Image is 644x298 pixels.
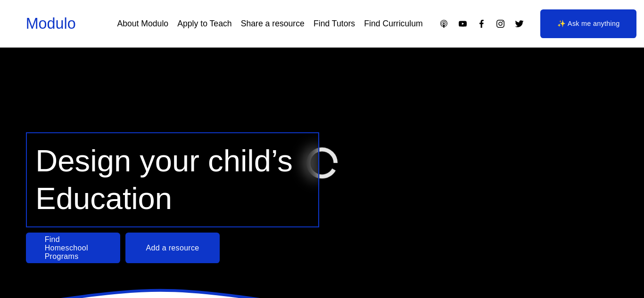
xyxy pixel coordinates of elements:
a: Find Tutors [314,16,355,32]
a: Apply to Teach [177,16,231,32]
a: Instagram [495,19,505,29]
a: ✨ Ask me anything [540,9,636,38]
a: Modulo [26,15,76,32]
span: Design your child’s Education [35,144,301,216]
a: Add a resource [125,233,220,263]
a: Facebook [477,19,487,29]
a: Apple Podcasts [439,19,449,29]
a: Share a resource [241,16,305,32]
a: Find Homeschool Programs [26,233,120,263]
a: Find Curriculum [364,16,422,32]
a: YouTube [458,19,468,29]
a: About Modulo [117,16,168,32]
a: Twitter [514,19,524,29]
